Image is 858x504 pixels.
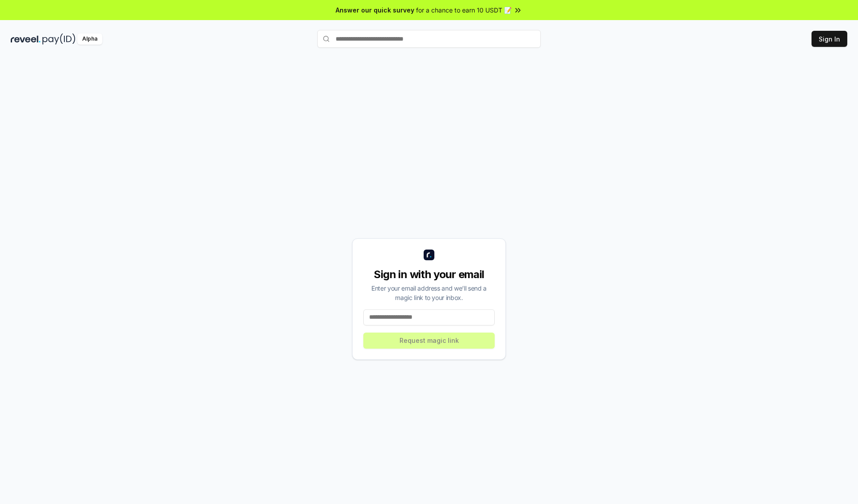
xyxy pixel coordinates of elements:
div: Alpha [77,33,102,45]
img: reveel_dark [11,33,41,45]
span: Answer our quick survey [336,5,414,15]
img: pay_id [42,33,76,45]
img: logo_small [424,250,434,260]
div: Enter your email address and we’ll send a magic link to your inbox. [363,283,495,302]
span: for a chance to earn 10 USDT 📝 [416,5,512,15]
div: Sign in with your email [363,267,495,282]
button: Sign In [812,31,847,47]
